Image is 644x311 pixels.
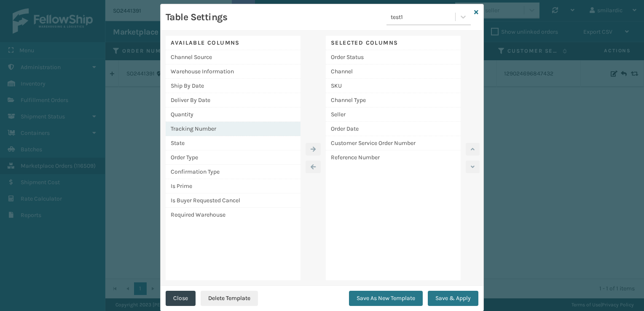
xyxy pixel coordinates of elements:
[326,64,461,79] div: Channel
[166,136,301,150] div: State
[326,107,461,122] div: Seller
[201,291,258,306] button: Delete Template
[326,122,461,136] div: Order Date
[391,13,456,21] div: test1
[166,165,301,179] div: Confirmation Type
[166,179,301,193] div: Is Prime
[428,291,478,306] button: Save & Apply
[166,107,301,122] div: Quantity
[326,150,461,164] div: Reference Number
[166,36,301,50] div: Available Columns
[166,291,196,306] button: Close
[326,79,461,93] div: SKU
[326,50,461,64] div: Order Status
[166,193,301,208] div: Is Buyer Requested Cancel
[326,36,461,50] div: Selected Columns
[166,50,301,64] div: Channel Source
[166,208,301,222] div: Required Warehouse
[166,64,301,79] div: Warehouse Information
[349,291,423,306] button: Save As New Template
[166,122,301,136] div: Tracking Number
[326,93,461,107] div: Channel Type
[326,136,461,150] div: Customer Service Order Number
[166,150,301,165] div: Order Type
[166,93,301,107] div: Deliver By Date
[166,79,301,93] div: Ship By Date
[166,11,227,24] h3: Table Settings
